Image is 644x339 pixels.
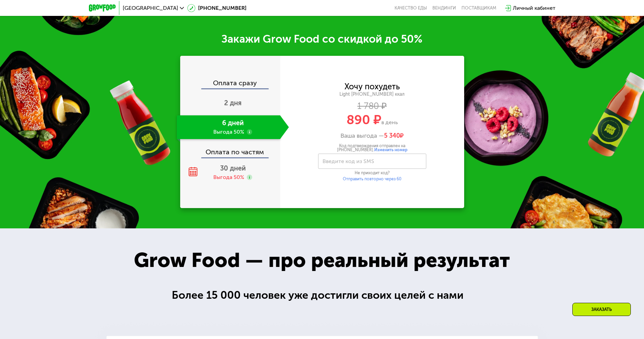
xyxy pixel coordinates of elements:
div: Не приходит код? [318,171,426,175]
span: 30 дней [220,164,246,172]
div: Код подтверждения отправлен на [PHONE_NUMBER]. [318,144,426,152]
div: 1 780 ₽ [280,103,464,110]
span: 5 340 [384,132,400,139]
div: Более 15 000 человек уже достигли своих целей с нами [172,287,472,303]
span: [GEOGRAPHIC_DATA] [123,5,178,11]
label: Введите код из SMS [323,159,374,163]
span: Изменить номер [374,148,407,152]
span: ₽ [384,132,404,140]
span: 2 дня [224,99,242,107]
a: Качество еды [395,5,427,11]
div: Отправить повторно через 60 [318,177,426,181]
a: Вендинги [432,5,456,11]
span: в день [381,119,398,126]
div: Выгода 50% [213,174,244,181]
div: Light [PHONE_NUMBER] ккал [280,91,464,97]
div: Ваша выгода — [280,132,464,140]
span: 890 ₽ [347,112,381,128]
div: Личный кабинет [513,4,555,12]
div: поставщикам [461,5,496,11]
a: [PHONE_NUMBER] [187,4,246,12]
div: Grow Food — про реальный результат [119,245,525,275]
div: Оплата сразу [181,80,280,88]
div: Оплата по частям [181,142,280,157]
div: Хочу похудеть [344,83,400,90]
div: Заказать [572,303,631,316]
